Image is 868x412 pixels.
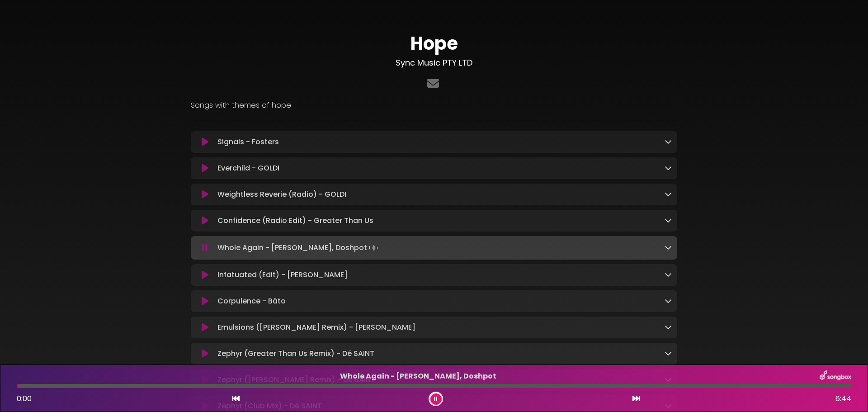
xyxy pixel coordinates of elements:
[367,242,380,254] img: waveform4.gif
[17,371,820,382] p: Whole Again - [PERSON_NAME], Doshpot
[217,163,665,174] p: Everchild - GOLDI
[820,370,851,382] img: songbox-logo-white.png
[217,215,665,226] p: Confidence (Radio Edit) - Greater Than Us
[217,137,665,147] p: Signals - Fosters
[191,58,677,68] h3: Sync Music PTY LTD
[217,322,665,333] p: Emulsions ([PERSON_NAME] Remix) - [PERSON_NAME]
[217,348,665,359] p: Zephyr (Greater Than Us Remix) - Dé SAINT
[217,270,665,280] p: Infatuated (Edit) - [PERSON_NAME]
[217,242,665,254] p: Whole Again - [PERSON_NAME], Doshpot
[17,393,32,404] span: 0:00
[217,189,665,200] p: Weightless Reverie (Radio) - GOLDI
[217,296,665,307] p: Corpulence - Bäto
[191,33,677,54] h1: Hope
[191,100,677,111] p: Songs with themes of hope
[835,393,851,404] span: 6:44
